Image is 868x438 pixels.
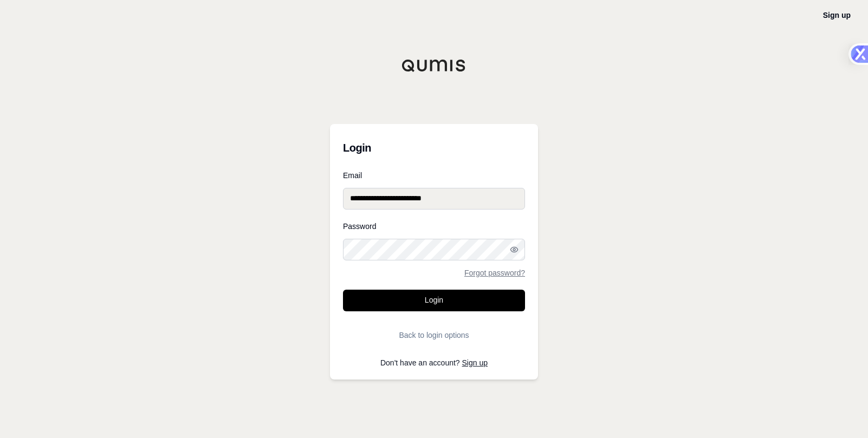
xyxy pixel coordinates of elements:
label: Password [343,223,525,230]
button: Back to login options [343,324,525,346]
a: Sign up [462,358,488,367]
a: Forgot password? [464,269,525,277]
a: Sign up [823,11,851,19]
label: Email [343,172,525,179]
p: Don't have an account? [343,359,525,367]
img: Qumis [401,59,467,72]
button: Login [343,290,525,311]
h3: Login [343,137,525,159]
img: tab-logo.svg [848,43,868,65]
